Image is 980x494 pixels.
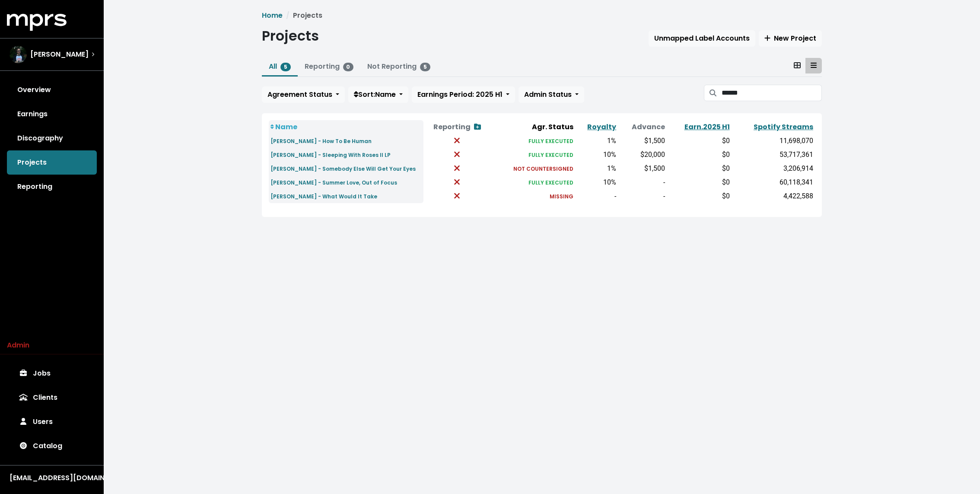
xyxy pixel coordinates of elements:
[270,165,416,172] small: [PERSON_NAME] - Somebody Else Will Get Your Eyes
[10,46,27,63] img: The selected account / producer
[667,162,732,175] td: $0
[575,134,618,148] td: 1%
[649,30,755,47] button: Unmapped Label Accounts
[754,122,813,132] a: Spotify Streams
[654,33,750,43] span: Unmapped Label Accounts
[7,472,97,484] button: [EMAIL_ADDRESS][DOMAIN_NAME]
[764,33,816,43] span: New Project
[575,189,618,203] td: -
[618,175,667,189] td: -
[7,17,67,27] a: mprs logo
[412,86,515,103] button: Earnings Period: 2025 H1
[270,151,391,159] small: [PERSON_NAME] - Sleeping With Roses II LP
[7,126,97,150] a: Discography
[270,179,397,186] small: [PERSON_NAME] - Summer Love, Out of Focus
[794,62,801,69] svg: Card View
[269,120,423,134] th: Name
[575,148,618,162] td: 10%
[270,191,377,201] a: [PERSON_NAME] - What Would It Take
[305,61,354,71] a: Reporting0
[343,63,354,71] span: 0
[644,164,665,172] span: $1,500
[7,102,97,126] a: Earnings
[10,473,94,483] div: [EMAIL_ADDRESS][DOMAIN_NAME]
[262,28,319,44] h1: Projects
[519,86,584,103] button: Admin Status
[732,134,815,148] td: 11,698,070
[528,179,573,186] small: FULLY EXECUTED
[262,10,822,21] nav: breadcrumb
[513,165,573,172] small: NOT COUNTERSIGNED
[262,10,283,20] a: Home
[7,78,97,102] a: Overview
[732,148,815,162] td: 53,717,361
[270,193,377,200] small: [PERSON_NAME] - What Would It Take
[528,151,573,159] small: FULLY EXECUTED
[270,150,391,159] a: [PERSON_NAME] - Sleeping With Roses II LP
[575,162,618,175] td: 1%
[732,175,815,189] td: 60,118,341
[7,434,97,458] a: Catalog
[732,189,815,203] td: 4,422,588
[270,136,372,146] a: [PERSON_NAME] - How To Be Human
[524,89,572,99] span: Admin Status
[423,120,491,134] th: Reporting
[7,175,97,199] a: Reporting
[575,175,618,189] td: 10%
[618,120,667,134] th: Advance
[7,386,97,410] a: Clients
[550,193,573,200] small: MISSING
[270,163,416,173] a: [PERSON_NAME] - Somebody Else Will Get Your Eyes
[7,410,97,434] a: Users
[667,175,732,189] td: $0
[420,63,430,71] span: 5
[640,150,665,159] span: $20,000
[270,177,397,187] a: [PERSON_NAME] - Summer Love, Out of Focus
[528,137,573,145] small: FULLY EXECUTED
[667,148,732,162] td: $0
[262,86,345,103] button: Agreement Status
[587,122,616,132] a: Royalty
[7,361,97,386] a: Jobs
[667,189,732,203] td: $0
[759,30,822,47] button: New Project
[618,189,667,203] td: -
[269,61,291,71] a: All5
[270,137,372,145] small: [PERSON_NAME] - How To Be Human
[367,61,430,71] a: Not Reporting5
[684,122,730,132] a: Earn.2025 H1
[722,85,822,101] input: Search projects
[667,134,732,148] td: $0
[354,89,396,99] span: Sort: Name
[417,89,503,99] span: Earnings Period: 2025 H1
[811,62,817,69] svg: Table View
[644,137,665,145] span: $1,500
[283,10,322,21] li: Projects
[280,63,291,71] span: 5
[491,120,575,134] th: Agr. Status
[348,86,408,103] button: Sort:Name
[267,89,332,99] span: Agreement Status
[732,162,815,175] td: 3,206,914
[30,49,89,60] span: [PERSON_NAME]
